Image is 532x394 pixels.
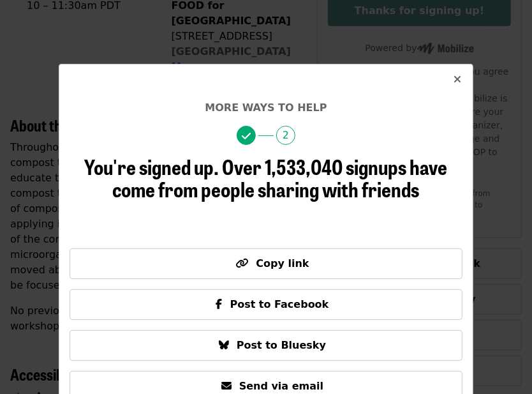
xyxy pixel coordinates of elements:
[242,130,251,142] i: check icon
[85,151,219,181] span: You're signed up.
[256,257,309,269] span: Copy link
[221,380,232,392] i: envelope icon
[276,126,295,145] span: 2
[113,151,448,204] span: Over 1,533,040 signups have come from people sharing with friends
[70,330,462,361] button: Post to Bluesky
[239,380,323,392] span: Send via email
[442,64,473,95] button: Close
[237,339,326,351] span: Post to Bluesky
[216,298,223,310] i: facebook-f icon
[235,257,248,269] i: link icon
[70,289,462,320] button: Post to Facebook
[219,339,229,351] i: bluesky icon
[230,298,329,310] span: Post to Facebook
[454,73,461,86] i: times icon
[70,248,462,279] button: Copy link
[205,102,327,114] span: More ways to help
